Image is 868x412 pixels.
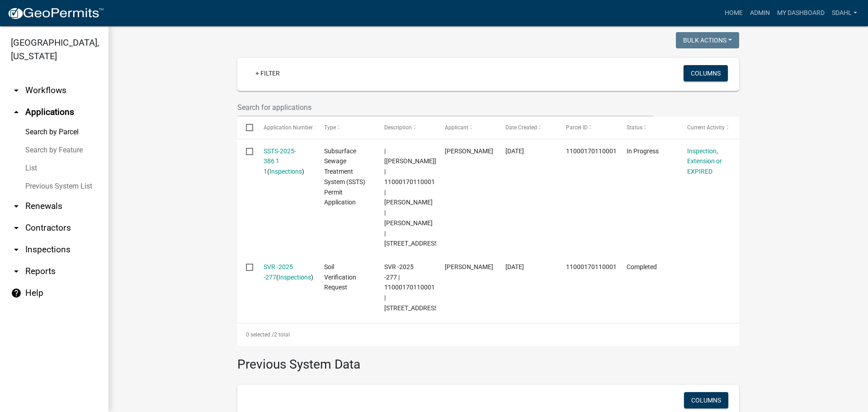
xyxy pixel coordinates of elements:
datatable-header-cell: Select [237,117,255,138]
i: arrow_drop_down [11,223,22,233]
span: 0 selected / [246,331,274,338]
a: Inspections [269,168,302,175]
button: Bulk Actions [676,32,739,48]
span: Scott M Ellingson [445,147,493,155]
span: SVR -2025 -277 | 11000170110001 | 31340 CO HWY 73 [384,263,440,312]
a: SVR -2025 -277 [264,263,293,281]
span: Type [324,124,336,131]
i: arrow_drop_down [11,201,22,212]
a: Home [721,5,746,22]
a: Inspection, Extension or EXPIRED [687,147,722,175]
div: ( ) [264,262,307,283]
datatable-header-cell: Date Created [497,117,557,138]
a: Inspections [278,274,311,281]
datatable-header-cell: Applicant [436,117,497,138]
span: Soil Verification Request [324,263,356,291]
i: arrow_drop_down [11,244,22,255]
i: arrow_drop_down [11,85,22,96]
span: In Progress [627,147,659,155]
span: | [Alexis Newark] | 11000170110001 | CHAD L ZERR | LORA ZERR | 31340 CO HWY 73 [384,147,440,247]
span: Subsurface Sewage Treatment System (SSTS) Permit Application [324,147,365,206]
datatable-header-cell: Parcel ID [557,117,618,138]
span: Date Created [505,124,537,131]
datatable-header-cell: Application Number [255,117,315,138]
i: arrow_drop_up [11,107,22,118]
h3: Previous System Data [237,346,739,374]
span: Description [384,124,412,131]
datatable-header-cell: Status [618,117,679,138]
div: ( ) [264,146,307,177]
span: 11000170110001 [566,147,617,155]
i: arrow_drop_down [11,266,22,277]
a: My Dashboard [774,5,828,22]
a: sdahl [828,5,861,22]
button: Columns [684,65,728,81]
span: 11000170110001 [566,263,617,270]
span: Application Number [264,124,313,131]
i: help [11,288,22,298]
datatable-header-cell: Type [315,117,376,138]
a: SSTS-2025-386 1 1 [264,147,296,175]
datatable-header-cell: Description [376,117,436,138]
div: 2 total [237,323,739,346]
span: 08/19/2025 [505,263,524,270]
input: Search for applications [237,98,653,117]
span: Current Activity [687,124,725,131]
span: Applicant [445,124,468,131]
datatable-header-cell: Current Activity [679,117,739,138]
span: Completed [627,263,657,270]
span: Parcel ID [566,124,588,131]
a: Admin [746,5,774,22]
a: + Filter [248,65,287,81]
span: Scott M Ellingson [445,263,493,270]
span: Status [627,124,642,131]
button: Columns [684,392,728,408]
span: 08/30/2025 [505,147,524,155]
